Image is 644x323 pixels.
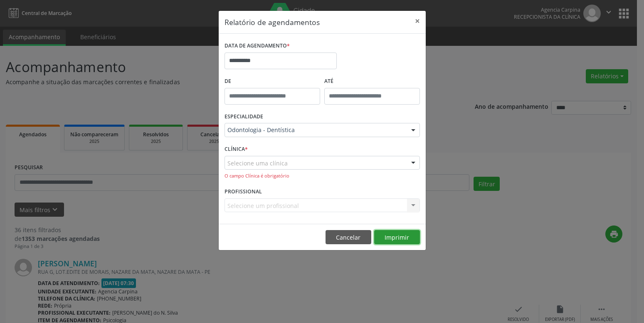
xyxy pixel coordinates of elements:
label: ATÉ [324,75,420,88]
span: Odontologia - Dentística [227,126,403,134]
button: Imprimir [374,230,420,244]
button: Cancelar [326,230,371,244]
label: CLÍNICA [225,143,248,156]
button: Close [409,11,426,31]
div: O campo Clínica é obrigatório [225,173,420,180]
label: De [225,75,320,88]
label: PROFISSIONAL [225,185,262,198]
span: Selecione uma clínica [227,159,288,168]
label: DATA DE AGENDAMENTO [225,40,290,53]
label: ESPECIALIDADE [225,110,263,123]
h5: Relatório de agendamentos [225,17,320,28]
